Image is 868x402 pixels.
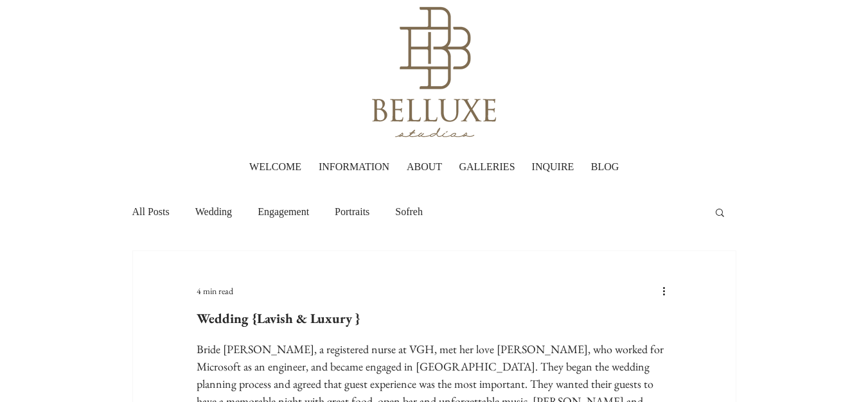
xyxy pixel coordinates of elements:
img: logo writing.png [372,95,497,140]
nav: Blog [130,186,701,238]
a: All Posts [132,205,170,219]
p: INQUIRE [526,148,581,186]
p: GALLERIES [452,148,521,186]
a: Sofreh [395,205,423,219]
a: Portraits [335,205,369,219]
a: BLOG [583,148,628,186]
button: More actions [657,283,672,299]
a: ABOUT [398,148,451,186]
span: 4 min read [197,285,233,297]
a: WELCOME [241,148,310,186]
a: Wedding [195,205,232,219]
p: INFORMATION [312,148,396,186]
div: Search [714,207,726,217]
nav: Site [241,148,628,186]
div: GALLERIES [451,148,524,186]
p: ABOUT [400,148,448,186]
a: INQUIRE [524,148,583,186]
a: Engagement [258,205,309,219]
h1: Wedding {Lavish & Luxury } [197,309,672,328]
p: BLOG [585,148,626,186]
a: INFORMATION [310,148,398,186]
p: WELCOME [243,148,308,186]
